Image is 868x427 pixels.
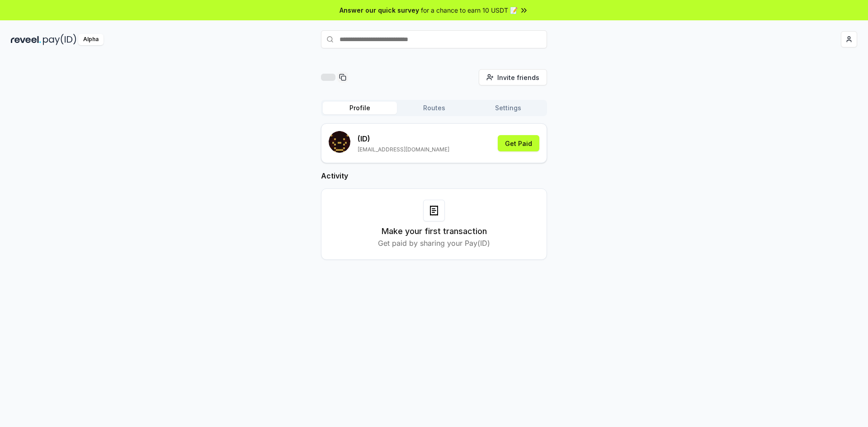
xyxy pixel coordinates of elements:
[358,146,449,153] p: [EMAIL_ADDRESS][DOMAIN_NAME]
[471,102,545,114] button: Settings
[43,34,76,45] img: pay_id
[378,238,490,249] p: Get paid by sharing your Pay(ID)
[358,133,449,144] p: (ID)
[397,102,471,114] button: Routes
[78,34,104,45] div: Alpha
[11,34,41,45] img: reveel_dark
[323,102,397,114] button: Profile
[497,73,539,82] span: Invite friends
[421,5,518,15] span: for a chance to earn 10 USDT 📝
[340,5,419,15] span: Answer our quick survey
[321,170,547,181] h2: Activity
[382,225,487,238] h3: Make your first transaction
[479,69,547,85] button: Invite friends
[498,135,539,151] button: Get Paid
